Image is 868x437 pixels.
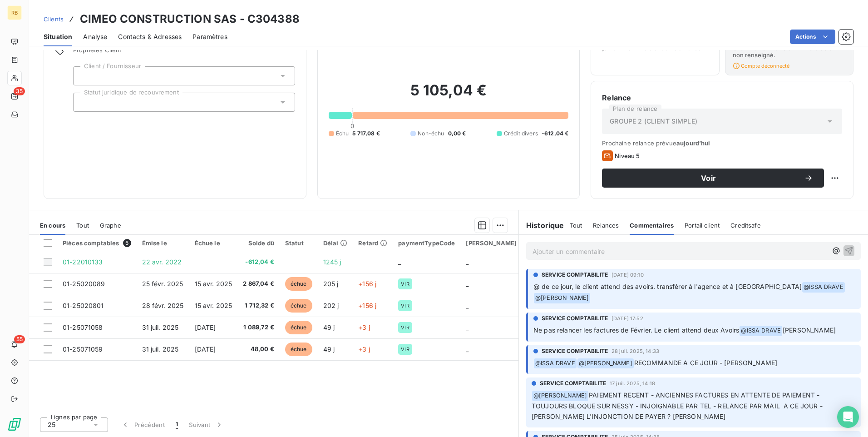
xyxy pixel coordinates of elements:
[398,239,455,247] div: paymentTypeCode
[142,239,184,247] div: Émise le
[100,222,121,229] span: Graphe
[610,117,697,126] span: GROUPE 2 (CLIENT SIMPLE)
[323,280,339,288] span: 205 j
[142,258,182,266] span: 22 avr. 2022
[195,302,232,309] span: 15 avr. 2025
[540,379,606,387] span: SERVICE COMPTABILITE
[195,323,216,331] span: [DATE]
[243,258,274,267] span: -612,04 €
[542,271,608,279] span: SERVICE COMPTABILITE
[358,345,370,353] span: +3 j
[533,283,802,290] span: @ de ce jour, le client attend des avoirs. transférer à l'agence et à [GEOGRAPHIC_DATA]
[418,129,444,138] span: Non-échu
[63,302,104,309] span: 01-25020801
[733,44,846,59] span: Client non surveillé ou numéro de SIREN non renseigné.
[577,358,634,369] span: @ [PERSON_NAME]
[466,258,469,266] span: _
[142,323,179,331] span: 31 juil. 2025
[7,5,22,20] div: RB
[14,87,25,95] span: 35
[401,347,409,352] span: VIR
[358,239,387,247] div: Retard
[195,345,216,353] span: [DATE]
[323,345,335,353] span: 49 j
[63,280,105,288] span: 01-25020089
[398,258,401,266] span: _
[352,129,380,138] span: 5 717,08 €
[602,139,842,147] span: Prochaine relance prévue
[323,302,339,309] span: 202 j
[142,280,183,288] span: 25 févr. 2025
[504,129,538,138] span: Crédit divers
[192,32,227,41] span: Paramètres
[285,299,312,313] span: échue
[519,220,564,231] h6: Historique
[612,348,659,354] span: 28 juil. 2025, 14:33
[532,391,824,420] span: PAIEMENT RECENT - ANCIENNES FACTURES EN ATTENTE DE PAIEMENT - TOUJOURS BLOQUE SUR NESSY - INJOIGN...
[358,302,376,309] span: +156 j
[44,32,72,41] span: Situation
[612,316,643,321] span: [DATE] 17:52
[48,420,55,429] span: 25
[76,222,89,229] span: Tout
[542,347,608,355] span: SERVICE COMPTABILITE
[63,258,103,266] span: 01-22010133
[466,323,469,331] span: _
[329,81,569,109] h2: 5 105,04 €
[243,279,274,288] span: 2 867,04 €
[81,98,88,106] input: Ajouter une valeur
[610,381,655,386] span: 17 juil. 2025, 14:18
[532,391,588,401] span: @ [PERSON_NAME]
[401,303,409,308] span: VIR
[730,222,761,229] span: Creditsafe
[243,301,274,310] span: 1 712,32 €
[401,281,409,287] span: VIR
[44,15,64,23] span: Clients
[176,420,178,429] span: 1
[634,359,777,367] span: RECOMMANDE A CE JOUR - [PERSON_NAME]
[358,323,370,331] span: +3 j
[115,415,170,434] button: Précédent
[837,406,859,428] div: Open Intercom Messenger
[542,129,568,138] span: -612,04 €
[534,293,590,303] span: @ [PERSON_NAME]
[323,239,348,247] div: Délai
[676,139,710,147] span: aujourd’hui
[123,239,131,247] span: 5
[613,174,804,182] span: Voir
[63,345,103,353] span: 01-25071059
[602,169,824,188] button: Voir
[44,15,64,24] a: Clients
[448,129,466,138] span: 0,00 €
[80,11,300,27] h3: CIMEO CONSTRUCTION SAS - C304388
[740,326,782,336] span: @ ISSA DRAVE
[534,358,577,369] span: @ ISSA DRAVE
[73,46,295,59] span: Propriétés Client
[630,222,674,229] span: Commentaires
[14,335,25,343] span: 55
[118,32,182,41] span: Contacts & Adresses
[142,302,184,309] span: 28 févr. 2025
[285,277,312,291] span: échue
[593,222,619,229] span: Relances
[243,323,274,332] span: 1 089,72 €
[790,30,835,44] button: Actions
[336,129,349,138] span: Échu
[7,417,22,432] img: Logo LeanPay
[533,326,739,334] span: Ne pas relancer les factures de Février. Le client attend deux Avoirs
[466,345,469,353] span: _
[323,323,335,331] span: 49 j
[183,415,229,434] button: Suivant
[195,280,232,288] span: 15 avr. 2025
[466,280,469,288] span: _
[401,325,409,330] span: VIR
[685,222,720,229] span: Portail client
[612,272,644,278] span: [DATE] 09:10
[285,321,312,334] span: échue
[243,345,274,354] span: 48,00 €
[615,152,640,159] span: Niveau 5
[83,32,107,41] span: Analyse
[358,280,376,288] span: +156 j
[350,122,354,129] span: 0
[602,92,842,103] h6: Relance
